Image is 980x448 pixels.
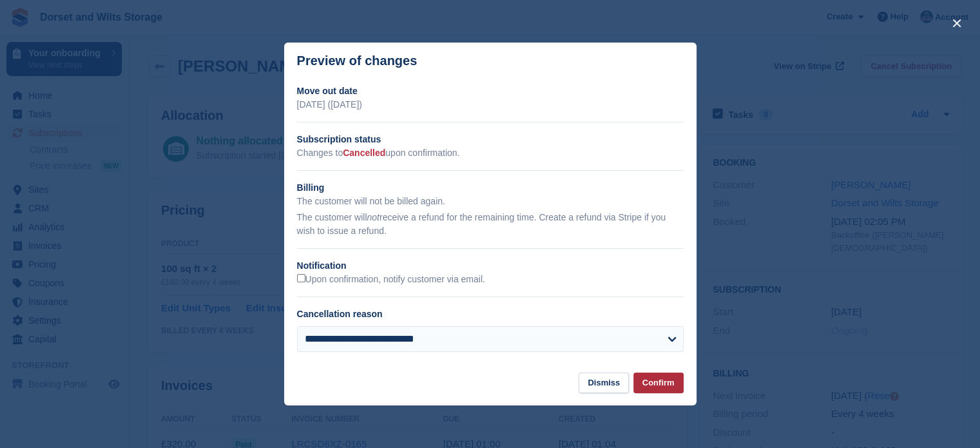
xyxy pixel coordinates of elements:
[367,212,379,222] em: not
[297,54,418,68] p: Preview of changes
[946,13,967,34] button: close
[297,274,485,286] label: Upon confirmation, notify customer via email.
[297,259,684,273] h2: Notification
[297,211,684,238] p: The customer will receive a refund for the remaining time. Create a refund via Stripe if you wish...
[297,195,684,208] p: The customer will not be billed again.
[297,309,383,319] label: Cancellation reason
[343,148,385,158] span: Cancelled
[297,146,684,160] p: Changes to upon confirmation.
[633,373,684,394] button: Confirm
[297,98,684,112] p: [DATE] ([DATE])
[297,133,684,146] h2: Subscription status
[297,84,684,98] h2: Move out date
[579,373,629,394] button: Dismiss
[297,181,684,195] h2: Billing
[297,274,305,282] input: Upon confirmation, notify customer via email.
